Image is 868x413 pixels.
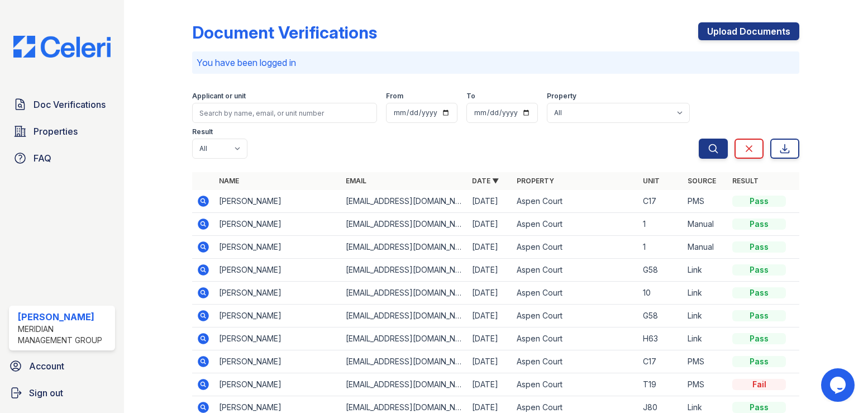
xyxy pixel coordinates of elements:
td: T19 [638,373,683,396]
td: [DATE] [468,236,512,259]
td: Aspen Court [512,259,638,282]
div: Fail [732,379,786,390]
td: [EMAIL_ADDRESS][DOMAIN_NAME] [341,190,468,213]
td: Aspen Court [512,190,638,213]
td: [EMAIL_ADDRESS][DOMAIN_NAME] [341,259,468,282]
div: Document Verifications [192,22,377,42]
td: H63 [638,327,683,350]
label: From [386,92,403,101]
td: [PERSON_NAME] [214,327,341,350]
img: CE_Logo_Blue-a8612792a0a2168367f1c8372b55b34899dd931a85d93a1a3d3e32e68fde9ad4.png [4,36,120,58]
span: Doc Verifications [34,98,106,111]
span: FAQ [34,151,51,165]
label: Applicant or unit [192,92,246,101]
td: C17 [638,350,683,373]
a: Email [346,177,366,185]
td: C17 [638,190,683,213]
td: Aspen Court [512,213,638,236]
label: Result [192,127,213,136]
td: Link [683,259,728,282]
p: You have been logged in [197,56,795,69]
td: [EMAIL_ADDRESS][DOMAIN_NAME] [341,305,468,327]
span: Sign out [29,386,63,400]
td: [DATE] [468,282,512,305]
div: Pass [732,402,786,413]
div: Pass [732,356,786,367]
td: [PERSON_NAME] [214,350,341,373]
td: Aspen Court [512,373,638,396]
td: Link [683,282,728,305]
a: Doc Verifications [9,93,115,116]
div: Pass [732,333,786,344]
td: 10 [638,282,683,305]
a: Source [688,177,716,185]
td: Aspen Court [512,236,638,259]
td: [DATE] [468,259,512,282]
a: Upload Documents [698,22,799,40]
td: [PERSON_NAME] [214,259,341,282]
td: Manual [683,213,728,236]
td: [EMAIL_ADDRESS][DOMAIN_NAME] [341,213,468,236]
td: G58 [638,259,683,282]
td: Link [683,305,728,327]
td: [DATE] [468,190,512,213]
td: [DATE] [468,305,512,327]
td: [DATE] [468,373,512,396]
a: Unit [643,177,660,185]
td: [PERSON_NAME] [214,236,341,259]
div: [PERSON_NAME] [18,310,111,324]
div: Pass [732,196,786,207]
div: Pass [732,241,786,253]
input: Search by name, email, or unit number [192,103,377,123]
div: Pass [732,310,786,321]
td: Manual [683,236,728,259]
td: 1 [638,213,683,236]
label: To [466,92,475,101]
a: Result [732,177,759,185]
td: 1 [638,236,683,259]
td: [EMAIL_ADDRESS][DOMAIN_NAME] [341,236,468,259]
label: Property [547,92,576,101]
span: Account [29,359,64,373]
div: Pass [732,264,786,276]
td: [PERSON_NAME] [214,190,341,213]
td: Aspen Court [512,350,638,373]
td: [PERSON_NAME] [214,213,341,236]
td: [DATE] [468,213,512,236]
a: Account [4,355,120,377]
td: Aspen Court [512,282,638,305]
td: G58 [638,305,683,327]
td: [PERSON_NAME] [214,305,341,327]
div: Meridian Management Group [18,324,111,346]
td: PMS [683,373,728,396]
td: Link [683,327,728,350]
div: Pass [732,287,786,298]
a: FAQ [9,147,115,169]
td: [EMAIL_ADDRESS][DOMAIN_NAME] [341,282,468,305]
a: Sign out [4,382,120,404]
td: Aspen Court [512,305,638,327]
a: Properties [9,120,115,143]
td: [EMAIL_ADDRESS][DOMAIN_NAME] [341,373,468,396]
td: [EMAIL_ADDRESS][DOMAIN_NAME] [341,350,468,373]
div: Pass [732,219,786,230]
td: [EMAIL_ADDRESS][DOMAIN_NAME] [341,327,468,350]
td: PMS [683,190,728,213]
a: Name [219,177,239,185]
td: [PERSON_NAME] [214,373,341,396]
td: [DATE] [468,327,512,350]
a: Date ▼ [472,177,499,185]
td: PMS [683,350,728,373]
span: Properties [34,125,78,138]
td: [PERSON_NAME] [214,282,341,305]
iframe: chat widget [821,368,857,402]
td: [DATE] [468,350,512,373]
td: Aspen Court [512,327,638,350]
a: Property [517,177,554,185]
